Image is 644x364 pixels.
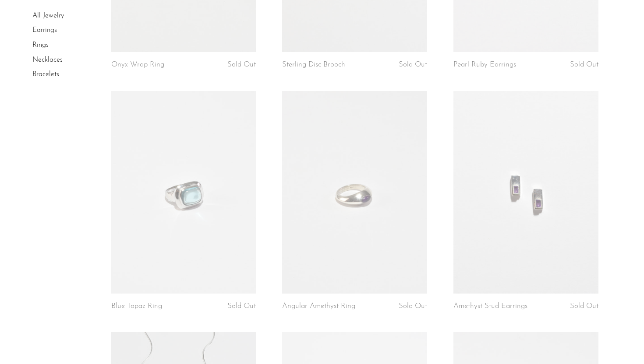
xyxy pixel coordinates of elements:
a: Blue Topaz Ring [111,302,162,310]
a: Angular Amethyst Ring [282,302,355,310]
span: Sold Out [227,61,256,68]
a: Earrings [32,27,57,34]
a: All Jewelry [32,12,64,19]
a: Necklaces [32,56,63,63]
span: Sold Out [399,61,427,68]
a: Amethyst Stud Earrings [453,302,527,310]
a: Sterling Disc Brooch [282,61,345,69]
span: Sold Out [227,302,256,310]
a: Rings [32,42,49,49]
span: Sold Out [399,302,427,310]
a: Bracelets [32,71,59,78]
a: Pearl Ruby Earrings [453,61,516,69]
a: Onyx Wrap Ring [111,61,164,69]
span: Sold Out [570,302,598,310]
span: Sold Out [570,61,598,68]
